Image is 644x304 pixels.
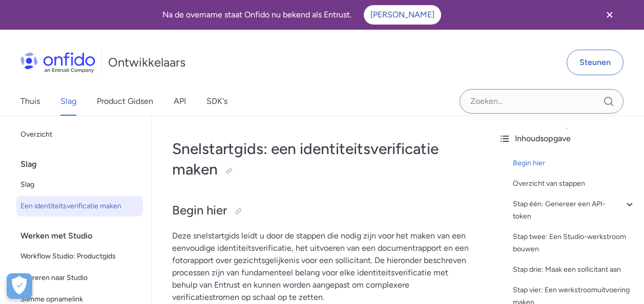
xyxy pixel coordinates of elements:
font: Begin hier [172,203,227,218]
button: Open Voorkeuren [7,273,32,299]
font: Snelstartgids: een identiteitsverificatie maken [172,139,439,179]
a: Overzicht [16,124,143,145]
span: Workflow Studio: Productgids [20,250,139,263]
a: Product Gidsen [97,87,153,116]
a: Migreren naar Studio [16,268,143,288]
a: SDK's [206,87,227,116]
img: Onfido-logo [20,52,95,73]
span: Slag [20,179,139,191]
a: [PERSON_NAME] [364,5,441,25]
font: Stap één: Genereer een API-token [513,198,624,223]
a: Stap drie: Maak een sollicitant aan [513,264,636,276]
a: Begin hier [513,157,636,169]
a: Thuis [20,87,40,116]
div: Cookie Preferences [7,273,32,299]
a: Steunen [567,50,624,75]
span: Een identiteitsverificatie maken [20,200,139,212]
span: Overzicht [20,128,139,141]
a: API [174,87,186,116]
font: Inhoudsopgave [515,133,571,145]
a: Stap twee: Een Studio-werkstroom bouwen [513,231,636,255]
input: Onfido zoekinvoer veld [460,89,624,114]
a: Slag [60,87,76,116]
h1: Ontwikkelaars [108,54,185,71]
a: Een identiteitsverificatie maken [16,196,143,216]
font: Na de overname staat Onfido nu bekend als Entrust. [162,10,351,19]
a: Overzicht van stappen [513,178,636,190]
div: Werken met Studio [20,226,147,246]
a: Slag [16,175,143,195]
button: Banner sluiten [591,2,629,28]
a: Workflow Studio: Productgids [16,246,143,267]
div: Slag [20,154,147,175]
svg: Banner sluiten [604,9,616,21]
span: Migreren naar Studio [20,272,139,284]
p: Deze snelstartgids leidt u door de stappen die nodig zijn voor het maken van een eenvoudige ident... [172,230,470,303]
a: Stap één: Genereer een API-token [513,198,636,223]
